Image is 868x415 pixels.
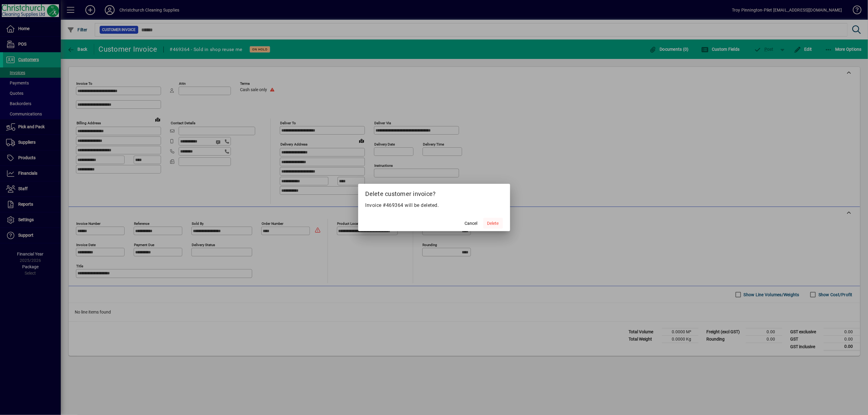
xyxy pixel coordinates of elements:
p: Invoice #469364 will be deleted. [365,202,503,209]
h2: Delete customer invoice? [358,184,510,201]
button: Cancel [461,218,481,229]
button: Delete [483,218,503,229]
span: Delete [487,220,499,227]
span: Cancel [465,220,478,227]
